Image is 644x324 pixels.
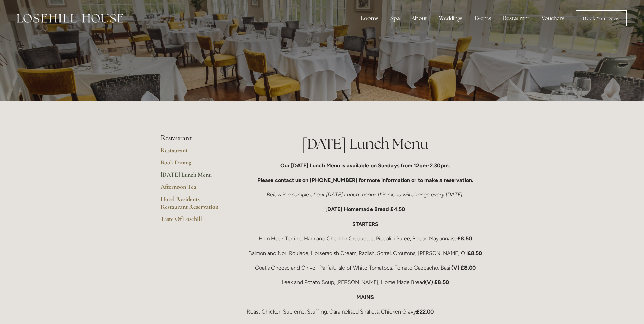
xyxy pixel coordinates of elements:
strong: £8.50 [468,250,482,256]
a: [DATE] Lunch Menu [161,171,225,183]
a: Restaurant [161,146,225,159]
strong: Our [DATE] Lunch Menu is available on Sundays from 12pm-2.30pm. [280,162,450,169]
a: Book Dining [161,159,225,171]
a: Hotel Residents Restaurant Reservation [161,195,225,215]
img: Losehill House [17,14,123,23]
p: Salmon and Nori Roulade, Horseradish Cream, Radish, Sorrel, Croutons, [PERSON_NAME] Oil [247,249,484,258]
p: Goat’s Cheese and Chive Parfait, Isle of White Tomatoes, Tomato Gazpacho, Basil [247,263,484,272]
div: Weddings [434,11,468,25]
p: Roast Chicken Supreme, Stuffing, Caramelised Shallots, Chicken Gravy [247,307,484,316]
strong: £22.00 [416,308,434,315]
h1: [DATE] Lunch Menu [247,134,484,154]
a: Book Your Stay [576,10,627,26]
div: Restaurant [498,11,535,25]
strong: MAINS [356,294,374,300]
p: Ham Hock Terrine, Ham and Cheddar Croquette, Piccalilli Purée, Bacon Mayonnaise [247,234,484,243]
em: Below is a sample of our [DATE] Lunch menu- this menu will change every [DATE]. [267,191,463,198]
div: Events [469,11,496,25]
a: Taste Of Losehill [161,215,225,227]
div: Rooms [355,11,384,25]
strong: (V) £8.50 [425,279,449,285]
strong: [DATE] Homemade Bread £4.50 [325,206,405,212]
a: Vouchers [536,11,570,25]
strong: £8.50 [457,235,472,242]
li: Restaurant [161,134,225,143]
div: Spa [385,11,405,25]
a: Afternoon Tea [161,183,225,195]
strong: Please contact us on [PHONE_NUMBER] for more information or to make a reservation. [257,177,473,183]
strong: (V) £8.00 [451,264,476,271]
strong: STARTERS [352,221,378,227]
div: About [406,11,432,25]
p: Leek and Potato Soup, [PERSON_NAME], Home Made Bread [247,278,484,287]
